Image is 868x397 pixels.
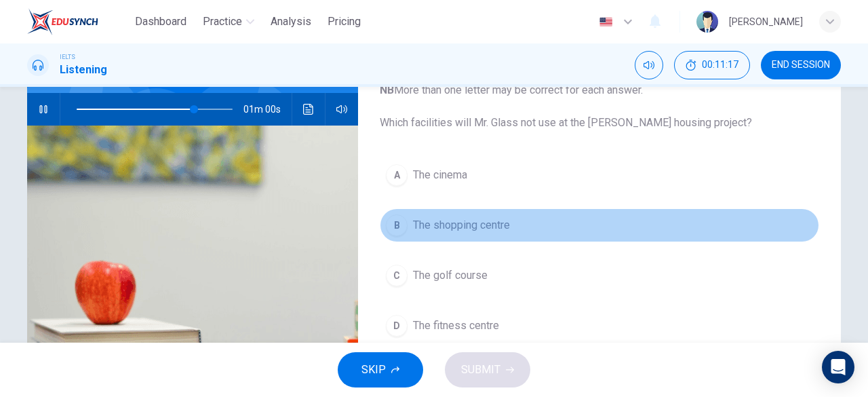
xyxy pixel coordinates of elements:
[597,17,614,27] img: en
[822,351,854,383] div: Open Intercom Messenger
[674,51,750,79] div: Hide
[386,265,408,286] div: C
[380,259,819,292] button: CThe golf course
[338,352,423,387] button: SKIP
[380,83,394,96] b: NB
[635,51,663,79] div: Mute
[243,93,292,126] span: 01m 00s
[60,52,75,62] span: IELTS
[413,267,488,284] span: The golf course
[674,51,750,79] button: 00:11:17
[27,8,98,35] img: EduSynch logo
[203,14,242,30] span: Practice
[380,309,819,343] button: DThe fitness centre
[135,14,186,30] span: Dashboard
[696,11,718,33] img: Profile picture
[380,158,819,192] button: AThe cinema
[361,360,386,379] span: SKIP
[772,60,830,71] span: END SESSION
[386,214,408,236] div: B
[322,10,366,34] button: Pricing
[197,10,260,34] button: Practice
[328,14,361,30] span: Pricing
[413,217,510,233] span: The shopping centre
[761,51,841,79] button: END SESSION
[380,208,819,242] button: BThe shopping centre
[386,164,408,186] div: A
[130,10,192,34] button: Dashboard
[413,167,467,183] span: The cinema
[386,315,408,337] div: D
[380,50,819,131] span: Answer the following questions and write the appropriate letter(s) on your answer sheet. More tha...
[265,10,317,34] button: Analysis
[298,93,319,126] button: Click to see the audio transcription
[702,60,738,71] span: 00:11:17
[729,14,803,30] div: [PERSON_NAME]
[271,14,311,30] span: Analysis
[413,318,499,334] span: The fitness centre
[27,8,130,35] a: EduSynch logo
[60,62,107,78] h1: Listening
